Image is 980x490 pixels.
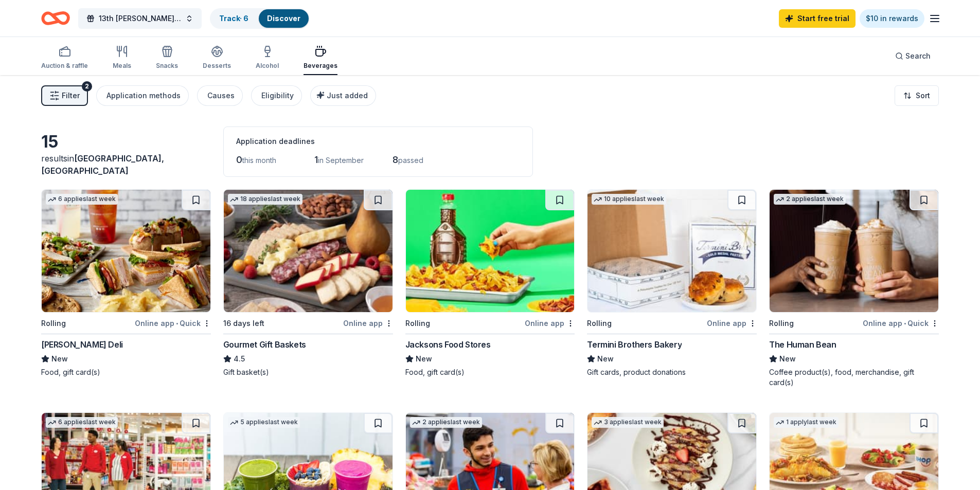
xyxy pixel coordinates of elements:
[41,6,70,30] a: Home
[416,353,432,365] span: New
[410,417,482,428] div: 2 applies last week
[256,62,279,70] div: Alcohol
[223,338,306,351] div: Gourmet Gift Baskets
[406,190,575,312] img: Image for Jacksons Food Stores
[251,85,302,106] button: Eligibility
[327,91,368,100] span: Just added
[398,156,423,165] span: passed
[41,153,164,176] span: in
[135,317,211,330] div: Online app Quick
[41,189,211,377] a: Image for McAlister's Deli6 applieslast weekRollingOnline app•Quick[PERSON_NAME] DeliNewFood, gif...
[587,367,757,377] div: Gift cards, product donations
[779,353,796,365] span: New
[587,338,682,351] div: Termini Brothers Bakery
[41,317,66,330] div: Rolling
[51,353,68,365] span: New
[223,189,393,377] a: Image for Gourmet Gift Baskets18 applieslast week16 days leftOnline appGourmet Gift Baskets4.5Gif...
[769,367,939,388] div: Coffee product(s), food, merchandise, gift card(s)
[314,154,318,165] span: 1
[774,194,846,205] div: 2 applies last week
[343,317,393,330] div: Online app
[207,89,235,102] div: Causes
[41,132,211,152] div: 15
[228,194,302,205] div: 18 applies last week
[304,41,337,75] button: Beverages
[769,338,836,351] div: The Human Bean
[156,62,178,70] div: Snacks
[113,62,131,70] div: Meals
[318,156,364,165] span: in September
[203,62,231,70] div: Desserts
[41,85,88,106] button: Filter2
[916,89,930,102] span: Sort
[41,62,88,70] div: Auction & raffle
[78,8,202,29] button: 13th [PERSON_NAME] memorial golf tournament
[228,417,300,428] div: 5 applies last week
[905,50,931,62] span: Search
[779,9,856,28] a: Start free trial
[210,8,310,29] button: Track· 6Discover
[525,317,575,330] div: Online app
[42,190,210,312] img: Image for McAlister's Deli
[405,317,430,330] div: Rolling
[224,190,393,312] img: Image for Gourmet Gift Baskets
[587,317,612,330] div: Rolling
[261,89,294,102] div: Eligibility
[405,338,491,351] div: Jacksons Food Stores
[597,353,614,365] span: New
[405,367,575,377] div: Food, gift card(s)
[41,41,88,75] button: Auction & raffle
[41,152,211,177] div: results
[41,338,123,351] div: [PERSON_NAME] Deli
[592,417,664,428] div: 3 applies last week
[113,41,131,75] button: Meals
[587,190,756,312] img: Image for Termini Brothers Bakery
[267,14,300,23] a: Discover
[860,9,924,28] a: $10 in rewards
[156,41,178,75] button: Snacks
[176,319,178,328] span: •
[895,85,939,106] button: Sort
[62,89,80,102] span: Filter
[587,189,757,377] a: Image for Termini Brothers Bakery10 applieslast weekRollingOnline appTermini Brothers BakeryNewGi...
[234,353,245,365] span: 4.5
[707,317,757,330] div: Online app
[592,194,666,205] div: 10 applies last week
[242,156,276,165] span: this month
[41,153,164,176] span: [GEOGRAPHIC_DATA], [GEOGRAPHIC_DATA]
[219,14,248,23] a: Track· 6
[236,135,520,148] div: Application deadlines
[106,89,181,102] div: Application methods
[774,417,839,428] div: 1 apply last week
[863,317,939,330] div: Online app Quick
[223,367,393,377] div: Gift basket(s)
[223,317,264,330] div: 16 days left
[46,194,118,205] div: 6 applies last week
[904,319,906,328] span: •
[887,46,939,66] button: Search
[203,41,231,75] button: Desserts
[46,417,118,428] div: 6 applies last week
[99,12,181,25] span: 13th [PERSON_NAME] memorial golf tournament
[304,62,337,70] div: Beverages
[770,190,938,312] img: Image for The Human Bean
[405,189,575,377] a: Image for Jacksons Food StoresRollingOnline appJacksons Food StoresNewFood, gift card(s)
[769,317,794,330] div: Rolling
[197,85,243,106] button: Causes
[96,85,189,106] button: Application methods
[236,154,242,165] span: 0
[310,85,376,106] button: Just added
[769,189,939,388] a: Image for The Human Bean2 applieslast weekRollingOnline app•QuickThe Human BeanNewCoffee product(...
[393,154,398,165] span: 8
[82,81,92,92] div: 2
[256,41,279,75] button: Alcohol
[41,367,211,377] div: Food, gift card(s)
